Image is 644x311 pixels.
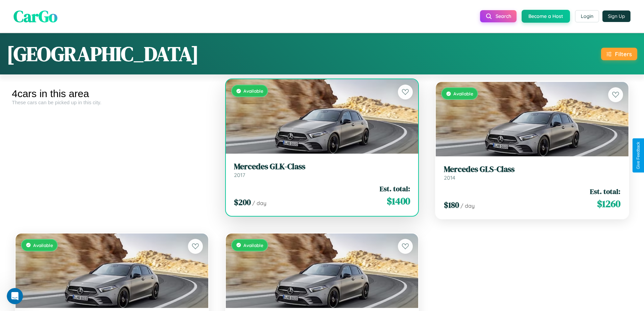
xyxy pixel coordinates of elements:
iframe: Intercom live chat [7,288,23,304]
span: Search [496,13,511,19]
span: $ 1400 [387,194,410,208]
div: Give Feedback [636,142,641,169]
span: CarGo [14,5,57,27]
span: $ 200 [234,197,251,208]
h3: Mercedes GLK-Class [234,162,410,172]
button: Login [575,10,599,22]
button: Sign Up [602,10,630,22]
div: These cars can be picked up in this city. [12,99,212,105]
button: Filters [601,48,637,60]
span: 2014 [444,174,455,181]
span: Available [243,88,263,94]
a: Mercedes GLS-Class2014 [444,164,620,181]
span: Available [33,242,53,248]
span: $ 1260 [597,197,620,210]
a: Mercedes GLK-Class2017 [234,162,410,178]
span: 2017 [234,172,245,178]
span: Est. total: [590,186,620,196]
span: Est. total: [380,184,410,194]
span: $ 180 [444,199,459,210]
span: Available [243,242,263,248]
button: Search [480,10,517,22]
div: Filters [615,50,632,58]
h1: [GEOGRAPHIC_DATA] [7,40,199,68]
span: / day [252,200,266,206]
span: Available [453,91,473,96]
h3: Mercedes GLS-Class [444,164,620,174]
button: Become a Host [522,10,570,23]
span: / day [460,202,475,209]
div: 4 cars in this area [12,88,212,99]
